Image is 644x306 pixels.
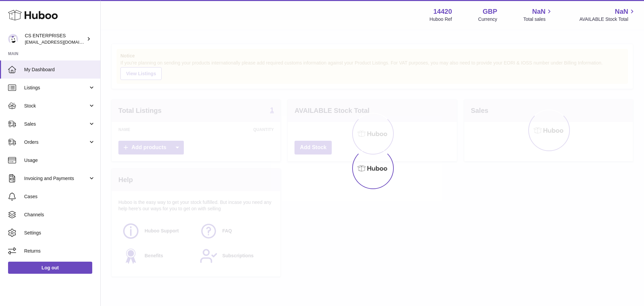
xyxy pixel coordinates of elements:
span: Settings [24,230,95,236]
span: NaN [615,7,628,16]
div: CS ENTERPRISES [25,33,85,45]
a: NaN AVAILABLE Stock Total [579,7,636,23]
span: Listings [24,85,88,91]
span: [EMAIL_ADDRESS][DOMAIN_NAME] [25,39,99,45]
a: Log out [8,262,92,274]
span: My Dashboard [24,67,95,73]
span: Orders [24,139,88,145]
span: Total sales [523,16,553,23]
span: Invoicing and Payments [24,175,88,182]
span: AVAILABLE Stock Total [579,16,636,23]
a: NaN Total sales [523,7,553,23]
div: Huboo Ref [430,16,452,23]
img: internalAdmin-14420@internal.huboo.com [8,34,18,44]
span: Usage [24,157,95,164]
strong: GBP [483,7,497,16]
span: Channels [24,212,95,218]
strong: 14420 [433,7,452,16]
span: Stock [24,103,88,109]
span: Cases [24,193,95,200]
span: Sales [24,121,88,127]
div: Currency [478,16,497,23]
span: Returns [24,248,95,254]
span: NaN [532,7,545,16]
